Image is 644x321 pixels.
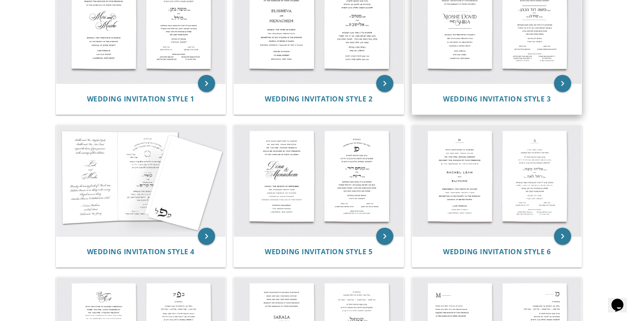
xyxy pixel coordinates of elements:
[56,125,226,236] img: Wedding Invitation Style 4
[412,125,582,236] img: Wedding Invitation Style 6
[376,75,393,92] a: keyboard_arrow_right
[443,248,551,256] a: Wedding Invitation Style 6
[265,94,372,104] span: Wedding Invitation Style 2
[554,75,571,92] a: keyboard_arrow_right
[443,95,551,103] a: Wedding Invitation Style 3
[87,95,195,103] a: Wedding Invitation Style 1
[198,228,215,245] a: keyboard_arrow_right
[265,248,372,256] a: Wedding Invitation Style 5
[443,94,551,104] span: Wedding Invitation Style 3
[87,248,195,256] a: Wedding Invitation Style 4
[443,247,551,256] span: Wedding Invitation Style 6
[234,125,404,236] img: Wedding Invitation Style 5
[265,247,372,256] span: Wedding Invitation Style 5
[87,94,195,104] span: Wedding Invitation Style 1
[554,228,571,245] a: keyboard_arrow_right
[376,228,393,245] a: keyboard_arrow_right
[265,95,372,103] a: Wedding Invitation Style 2
[198,75,215,92] a: keyboard_arrow_right
[87,247,195,256] span: Wedding Invitation Style 4
[608,287,635,312] iframe: chat widget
